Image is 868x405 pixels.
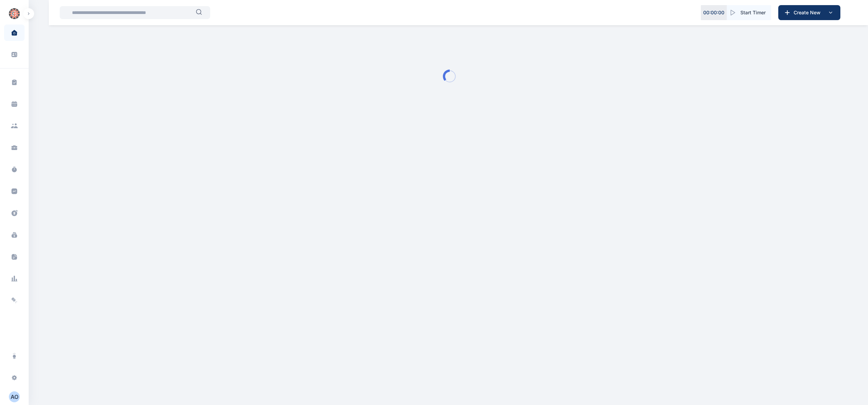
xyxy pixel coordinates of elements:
p: 00 : 00 : 00 [703,9,724,16]
span: Create New [791,9,826,16]
button: AO [4,391,25,402]
div: A O [9,393,20,401]
button: AO [9,391,20,402]
button: Create New [778,5,840,20]
button: Start Timer [727,5,771,20]
span: Start Timer [740,9,766,16]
